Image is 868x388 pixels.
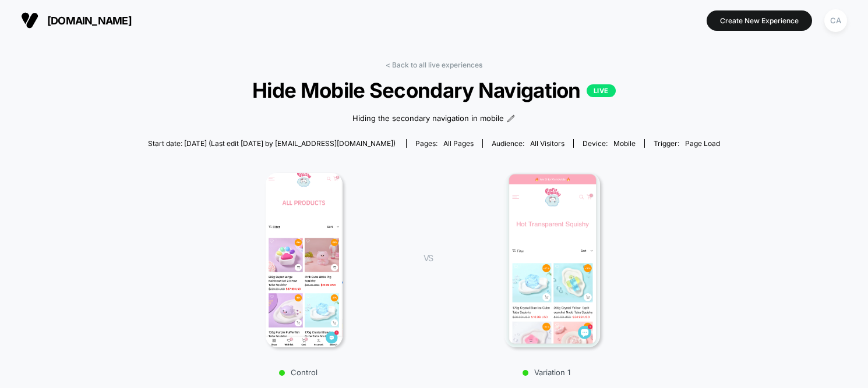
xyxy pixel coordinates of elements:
span: all pages [443,139,474,148]
span: VS [424,253,433,263]
span: Device: [573,139,644,148]
img: Control main [266,173,343,347]
button: Create New Experience [707,10,812,31]
div: CA [824,9,847,32]
span: Page Load [685,139,720,148]
div: Trigger: [654,139,720,148]
a: < Back to all live experiences [386,60,482,69]
div: Pages: [415,139,474,148]
span: mobile [613,139,636,148]
span: All Visitors [530,139,564,148]
span: [DOMAIN_NAME] [47,15,132,27]
img: Visually logo [21,12,38,29]
span: Hiding the secondary navigation in mobile [352,113,504,124]
p: LIVE [587,84,616,97]
div: Audience: [492,139,564,148]
p: Variation 1 [444,368,648,377]
p: Control [196,368,400,377]
img: Variation 1 main [504,173,601,347]
button: CA [821,9,851,33]
button: [DOMAIN_NAME] [17,11,135,30]
span: Hide Mobile Secondary Navigation [177,78,691,102]
span: Start date: [DATE] (Last edit [DATE] by [EMAIL_ADDRESS][DOMAIN_NAME]) [148,139,396,148]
